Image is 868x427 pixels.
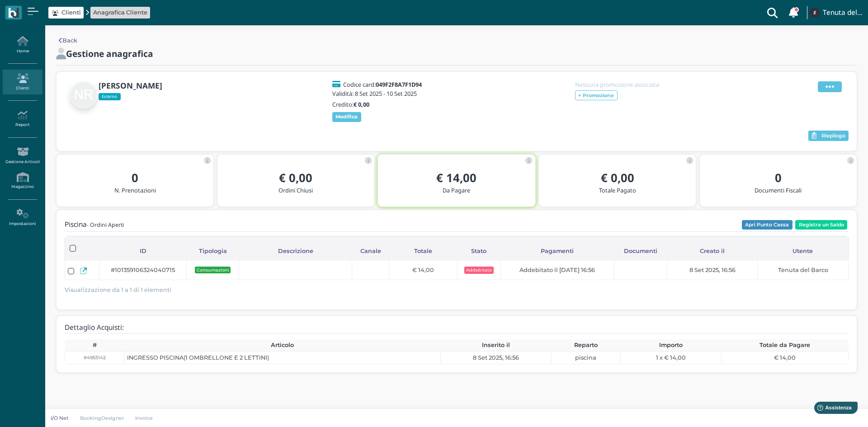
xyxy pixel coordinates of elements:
b: 0 [132,170,138,186]
span: INGRESSO PISCINA(1 OMBRELLONE E 2 LETTINI) [127,353,269,362]
span: Riepilogo [821,133,845,139]
span: piscina [575,353,596,362]
a: Clienti [3,70,42,94]
span: Visualizzazione da 1 a 1 di 1 elementi [65,284,171,296]
b: 0 [775,170,782,186]
b: € 0,00 [601,170,634,186]
div: Creato il [667,242,758,259]
h5: Da Pagare [385,187,528,193]
button: Registra un Saldo [795,220,847,230]
div: Stato [457,242,500,259]
h4: Piscina [65,221,124,229]
h4: Dettaglio Acquisti: [65,324,124,332]
b: 049F2F8A7F1D94 [376,80,422,89]
th: Totale da Pagare [721,339,848,351]
div: Documenti [614,242,667,259]
div: Utente [758,242,848,259]
span: € 14,00 [774,353,796,362]
a: Anagrafica Cliente [93,8,147,17]
span: 1 x € 14,00 [656,353,686,362]
span: Esterno [99,93,121,100]
iframe: Help widget launcher [804,399,860,419]
span: Tenuta del Barco [778,266,828,274]
button: Riepilogo [808,131,849,141]
b: € 0,00 [279,170,312,186]
a: Clienti [52,8,81,17]
div: Tipologia [187,242,239,259]
span: € 14,00 [412,266,434,274]
a: Magazzino [3,169,42,193]
h5: Codice card: [343,81,422,88]
img: logo [8,8,19,18]
small: - Ordini Aperti [87,221,124,229]
b: € 14,00 [436,170,476,186]
span: 8 Set 2025, 16:56 [473,353,519,362]
h5: Ordini Chiusi [225,187,367,193]
span: 8 Set 2025, 16:56 [689,266,736,274]
b: + Promozione [578,92,614,99]
b: € 0,00 [354,100,369,108]
span: Consumazioni [195,267,231,273]
a: ... Tenuta del Barco [808,2,863,23]
a: Home [3,33,42,57]
a: Report [3,107,42,131]
h5: N. Prenotazioni [64,187,206,193]
span: Assistenza [27,7,60,14]
span: Clienti [61,8,81,17]
div: Canale [352,242,389,259]
button: Apri Punto Cassa [742,220,793,230]
a: Gestione Articoli [3,143,42,168]
h5: Documenti Fiscali [707,187,849,193]
h5: Totale Pagato [546,187,689,193]
b: Modifica [335,113,358,120]
th: Articolo [124,339,441,351]
h5: Validità: 8 Set 2025 - 10 Set 2025 [332,90,427,97]
img: null rizzo [70,81,97,108]
th: Importo [620,339,721,351]
span: Addebitato [464,267,494,274]
small: #4955142 [84,354,106,361]
h2: Gestione anagrafica [66,49,153,58]
div: ID [99,242,187,259]
h5: Nessuna promozione associata [575,81,670,88]
a: Back [59,36,77,45]
h5: Credito: [332,101,427,108]
span: Addebitato il [DATE] 16:56 [519,266,595,274]
div: Descrizione [239,242,352,259]
div: Pagamenti [501,242,614,259]
h4: Tenuta del Barco [823,9,863,17]
th: Reparto [551,339,620,351]
a: Impostazioni [3,205,42,230]
b: [PERSON_NAME] [99,80,162,91]
img: ... [810,8,820,18]
span: #101359106324040715 [111,266,175,274]
th: # [65,339,124,351]
div: Totale [389,242,457,259]
th: Inserito il [440,339,551,351]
